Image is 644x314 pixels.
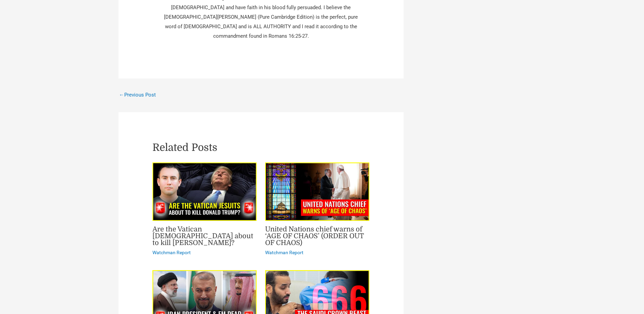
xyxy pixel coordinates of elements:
[119,89,156,101] a: Previous Post
[152,139,370,156] h2: Related Posts
[119,92,124,98] span: ←
[152,296,257,302] a: Read more about Iran President and FM DEAD & King Salman in hospital
[152,225,253,247] a: Are the Vatican [DEMOGRAPHIC_DATA] about to kill [PERSON_NAME]?
[265,225,364,247] a: United Nations chief warns of ‘AGE OF CHAOS’ (ORDER OUT OF CHAOS)
[152,162,257,221] img: Are the Vatican Jesuits about to kill Donald Trump?
[265,250,303,255] a: Watchman Report
[118,78,404,102] nav: Posts
[265,296,369,302] a: Read more about The Saudi crown BEAST launches BIOTECH strategy (for his upcoming mark of the beast)
[265,188,369,194] a: Read more about United Nations chief warns of ‘AGE OF CHAOS’ (ORDER OUT OF CHAOS)
[152,188,257,194] a: Read more about Are the Vatican Jesuits about to kill Donald Trump?
[152,250,191,255] a: Watchman Report
[265,162,369,221] img: United Nations chief warns of ‘AGE OF CHAOS’ (ORDER OUT OF CHAOS)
